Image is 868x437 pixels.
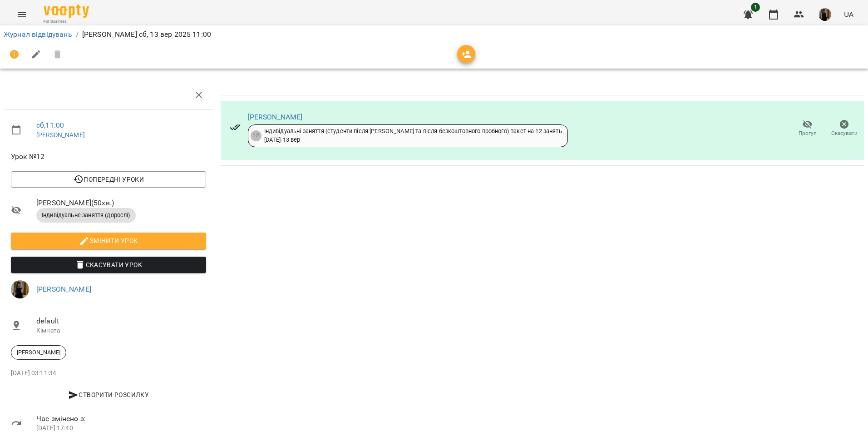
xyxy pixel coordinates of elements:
[44,19,89,25] span: For Business
[36,131,85,139] a: [PERSON_NAME]
[11,387,206,403] button: Створити розсилку
[36,413,206,424] span: Час змінено з:
[251,130,261,141] div: 12
[82,29,211,40] p: [PERSON_NAME] сб, 13 вер 2025 11:00
[11,280,29,298] img: 283d04c281e4d03bc9b10f0e1c453e6b.jpg
[11,233,206,249] button: Змінити урок
[36,285,91,293] a: [PERSON_NAME]
[36,211,136,219] span: Індивідуальне заняття (дорослі)
[826,116,863,141] button: Скасувати
[11,171,206,188] button: Попередні уроки
[15,389,202,400] span: Створити розсилку
[840,6,857,23] button: UA
[36,316,206,327] span: default
[248,113,303,121] a: [PERSON_NAME]
[18,259,199,270] span: Скасувати Урок
[36,198,206,209] span: [PERSON_NAME] ( 50 хв. )
[789,116,826,141] button: Прогул
[11,369,206,378] p: [DATE] 03:11:34
[36,121,64,129] a: сб , 11:00
[4,29,864,40] nav: breadcrumb
[831,129,858,137] span: Скасувати
[11,257,206,273] button: Скасувати Урок
[11,348,66,357] span: [PERSON_NAME]
[11,4,33,25] button: Menu
[4,30,72,39] a: Журнал відвідувань
[751,3,760,12] span: 1
[36,424,206,433] p: [DATE] 17:40
[36,326,206,335] p: Кімната
[18,174,199,185] span: Попередні уроки
[18,235,199,246] span: Змінити урок
[11,151,206,162] span: Урок №12
[819,8,831,21] img: 283d04c281e4d03bc9b10f0e1c453e6b.jpg
[11,345,66,360] div: [PERSON_NAME]
[44,5,89,18] img: Voopty Logo
[799,129,817,137] span: Прогул
[76,29,79,40] li: /
[844,10,853,19] span: UA
[264,127,562,144] div: Індивідуальні заняття (студенти після [PERSON_NAME] та після безкоштовного пробного) пакет на 12 ...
